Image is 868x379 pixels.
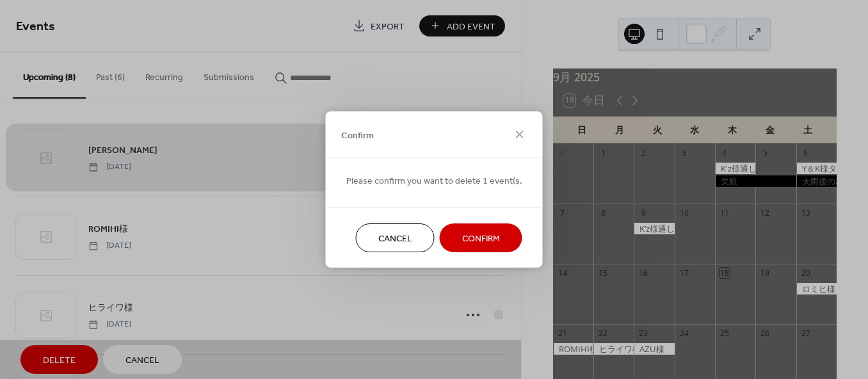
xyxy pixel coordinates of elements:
[341,129,374,142] span: Confirm
[356,223,435,252] button: Cancel
[378,232,412,246] span: Cancel
[462,232,500,246] span: Confirm
[346,175,522,188] span: Please confirm you want to delete 1 event(s.
[440,223,522,252] button: Confirm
